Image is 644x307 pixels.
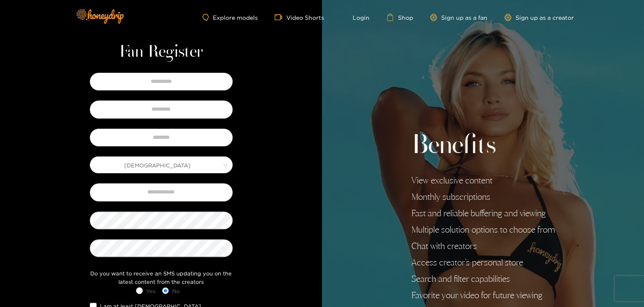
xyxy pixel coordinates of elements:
[411,290,555,300] li: Favorite your video for future viewing
[411,208,555,218] li: Fast and reliable buffering and viewing
[411,257,555,267] li: Access creator's personal store
[169,287,183,295] span: No
[411,225,555,235] li: Multiple solution options to choose from
[88,269,235,286] div: Do you want to receive an SMS updating you on the latest content from the creators
[411,130,555,162] h2: Benefits
[90,159,232,171] span: Male
[504,14,574,21] a: Sign up as a creator
[143,287,159,295] span: Yes
[202,14,258,21] a: Explore models
[411,175,555,185] li: View exclusive content
[430,14,487,21] a: Sign up as a fan
[275,13,286,21] span: video-camera
[341,13,369,21] a: Login
[411,274,555,284] li: Search and filter capabilities
[386,13,413,21] a: Shop
[275,13,324,21] a: Video Shorts
[119,42,203,62] h1: Fan Register
[411,192,555,202] li: Monthly subscriptions
[411,241,555,251] li: Chat with creators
